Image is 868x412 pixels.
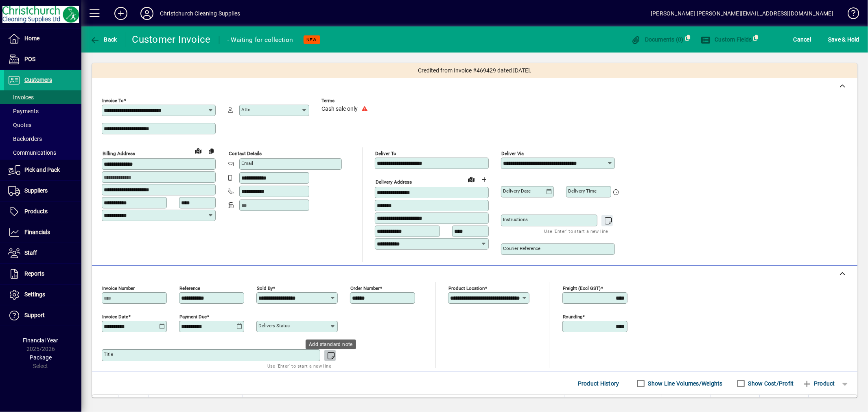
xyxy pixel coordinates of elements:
a: Backorders [4,132,81,146]
mat-label: Title [104,351,113,357]
mat-label: Freight (excl GST) [563,285,601,291]
a: View on map [192,144,205,157]
mat-hint: Use 'Enter' to start a new line [267,361,331,370]
span: Payments [8,108,39,114]
a: Invoices [4,90,81,104]
span: NEW [307,37,317,42]
mat-label: Sold by [257,285,273,291]
span: Products [24,208,48,215]
span: Invoices [8,94,34,101]
span: S [828,36,831,43]
app-page-header-button: Back [81,32,126,47]
mat-label: Deliver To [375,151,396,156]
mat-label: Instructions [503,217,528,222]
mat-label: Delivery time [568,188,597,194]
span: Credited from Invoice #469429 dated [DATE]. [418,66,531,75]
button: Documents (0) [629,32,686,47]
mat-hint: Use 'Enter' to start a new line [544,226,608,236]
button: Product History [575,376,623,391]
a: View on map [465,173,478,186]
a: Suppliers [4,181,81,201]
a: Communications [4,146,81,160]
span: Financial Year [23,337,59,344]
button: Custom Fields [699,32,754,47]
span: Terms [321,98,370,103]
a: Support [4,305,81,326]
a: POS [4,49,81,70]
button: Save & Hold [826,32,861,47]
span: Documents (0) [631,36,684,43]
a: Financials [4,222,81,243]
mat-label: Email [241,160,253,166]
span: Staff [24,250,37,256]
span: Support [24,312,45,318]
mat-label: Courier Reference [503,245,540,251]
span: Pick and Pack [24,167,60,173]
div: - Waiting for collection [227,33,293,46]
a: Knowledge Base [842,2,858,28]
button: Add [108,6,134,21]
a: Pick and Pack [4,160,81,180]
mat-label: Invoice date [102,314,128,320]
span: Reports [24,270,44,277]
mat-label: Product location [448,285,485,291]
span: Financials [24,229,50,235]
a: Home [4,28,81,49]
mat-label: Attn [241,107,250,112]
button: Cancel [791,32,813,47]
span: Back [90,36,117,43]
button: Profile [134,6,160,21]
span: Cash sale only [321,106,358,112]
mat-label: Invoice To [102,98,124,103]
span: ave & Hold [828,33,859,46]
span: Backorders [8,136,42,142]
a: Products [4,202,81,222]
span: Product [802,377,835,390]
mat-label: Reference [179,285,200,291]
span: Package [30,354,52,361]
span: Product History [578,377,619,390]
button: Copy to Delivery address [205,145,218,158]
mat-label: Rounding [563,314,582,320]
mat-label: Invoice number [102,285,135,291]
div: Add standard note [306,340,356,349]
a: Payments [4,104,81,118]
div: [PERSON_NAME] [PERSON_NAME][EMAIL_ADDRESS][DOMAIN_NAME] [651,7,833,20]
label: Show Cost/Profit [747,379,794,388]
span: Customers [24,77,52,83]
mat-label: Delivery date [503,188,531,194]
button: Back [88,32,119,47]
span: Home [24,35,39,42]
span: Settings [24,291,45,298]
button: Product [798,376,839,391]
span: Suppliers [24,187,48,194]
mat-label: Deliver via [501,151,524,156]
div: Christchurch Cleaning Supplies [160,7,240,20]
a: Reports [4,264,81,284]
mat-label: Delivery status [258,323,290,329]
label: Show Line Volumes/Weights [647,379,723,388]
span: Custom Fields [701,36,752,43]
mat-label: Payment due [179,314,207,320]
a: Quotes [4,118,81,132]
span: POS [24,56,35,62]
mat-label: Order number [350,285,380,291]
span: Cancel [794,33,811,46]
div: Customer Invoice [132,33,211,46]
span: Quotes [8,122,31,128]
a: Staff [4,243,81,263]
span: Communications [8,149,56,156]
button: Choose address [478,173,491,186]
a: Settings [4,285,81,305]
